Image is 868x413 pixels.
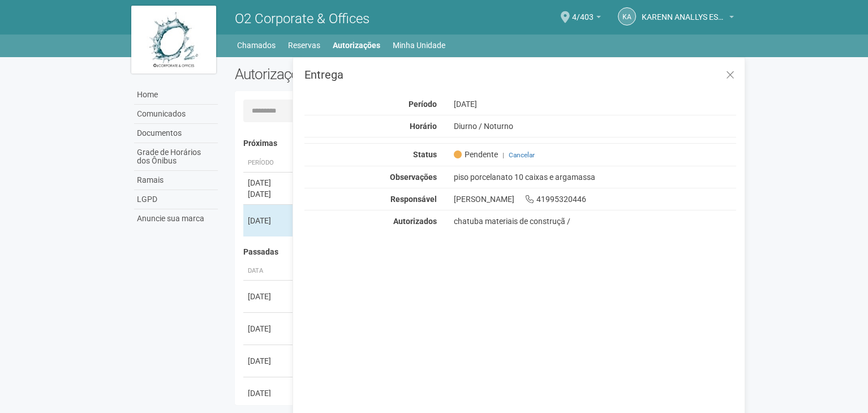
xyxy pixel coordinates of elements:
[445,121,745,131] div: Diurno / Noturno
[248,388,290,399] div: [DATE]
[413,150,437,159] strong: Status
[454,149,498,160] span: Pendente
[445,172,745,182] div: piso porcelanato 10 caixas e argamassa
[393,37,445,53] a: Minha Unidade
[642,14,734,23] a: KARENN ANALLYS ESTELLA
[134,190,218,209] a: LGPD
[248,323,290,334] div: [DATE]
[134,171,218,190] a: Ramais
[288,37,320,53] a: Reservas
[393,217,437,226] strong: Autorizados
[618,7,636,25] a: KA
[134,124,218,143] a: Documentos
[134,143,218,171] a: Grade de Horários dos Ônibus
[642,2,727,21] span: KARENN ANALLYS ESTELLA
[248,291,290,302] div: [DATE]
[502,151,504,159] span: |
[509,151,535,159] a: Cancelar
[131,6,216,74] img: logo.jpg
[248,177,290,188] div: [DATE]
[134,105,218,124] a: Comunicados
[445,99,745,109] div: [DATE]
[248,355,290,367] div: [DATE]
[304,69,736,80] h3: Entrega
[454,216,736,226] div: chatuba materiais de construçã /
[390,173,437,182] strong: Observações
[445,194,745,204] div: [PERSON_NAME] 41995320446
[237,37,276,53] a: Chamados
[235,66,477,83] h2: Autorizações
[409,100,437,109] strong: Período
[390,195,437,204] strong: Responsável
[243,248,728,256] h4: Passadas
[572,2,594,21] span: 4/403
[248,188,290,200] div: [DATE]
[572,14,601,23] a: 4/403
[410,122,437,131] strong: Horário
[243,154,294,173] th: Período
[243,139,728,148] h4: Próximas
[248,215,290,226] div: [DATE]
[243,262,294,281] th: Data
[235,11,369,27] span: O2 Corporate & Offices
[333,37,380,53] a: Autorizações
[134,85,218,105] a: Home
[134,209,218,228] a: Anuncie sua marca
